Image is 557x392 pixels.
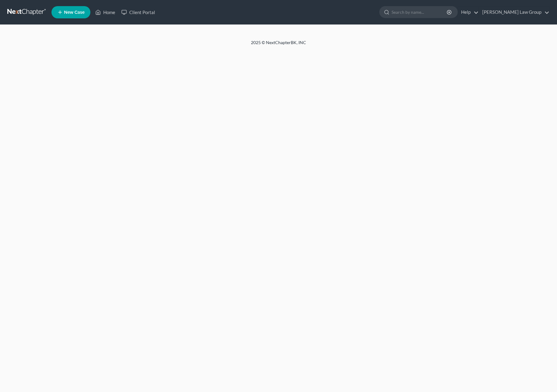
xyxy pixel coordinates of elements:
[118,7,158,18] a: Client Portal
[458,7,479,18] a: Help
[104,40,453,51] div: 2025 © NextChapterBK, INC
[479,7,549,18] a: [PERSON_NAME] Law Group
[64,10,85,15] span: New Case
[92,7,118,18] a: Home
[392,6,448,18] input: Search by name...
